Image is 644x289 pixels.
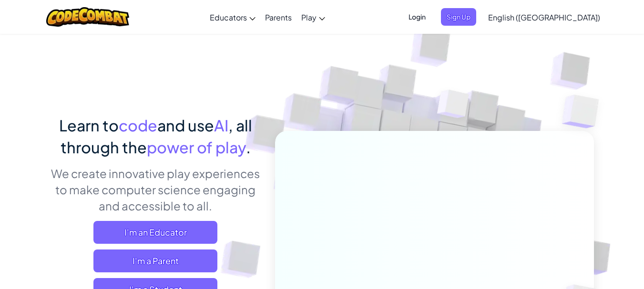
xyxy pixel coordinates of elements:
[441,8,476,26] button: Sign Up
[157,116,214,135] span: and use
[483,4,605,30] a: English ([GEOGRAPHIC_DATA])
[403,8,431,26] button: Login
[93,249,217,272] a: I'm a Parent
[419,71,488,142] img: Overlap cubes
[296,4,330,30] a: Play
[119,116,157,135] span: code
[246,138,251,157] span: .
[301,12,317,22] span: Play
[260,4,296,30] a: Parents
[46,7,130,27] img: CodeCombat logo
[93,221,217,244] a: I'm an Educator
[543,71,625,152] img: Overlap cubes
[147,138,246,157] span: power of play
[51,165,261,214] p: We create innovative play experiences to make computer science engaging and accessible to all.
[205,4,260,30] a: Educators
[214,116,228,135] span: AI
[488,12,600,22] span: English ([GEOGRAPHIC_DATA])
[59,116,119,135] span: Learn to
[210,12,247,22] span: Educators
